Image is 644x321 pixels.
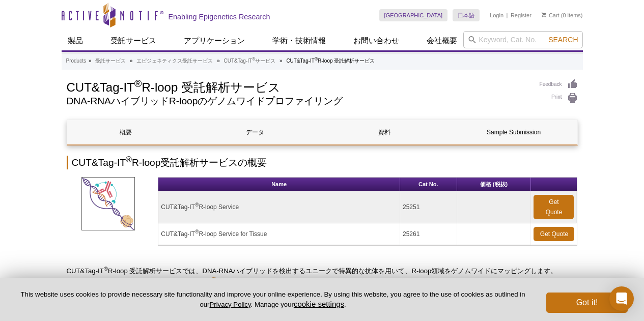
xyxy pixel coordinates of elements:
h2: CUT&Tag-IT R-loop受託解析サービスの概要 [67,156,578,169]
a: CUT&Tag-IT®受託解析サービス [175,277,269,285]
th: Cat No. [400,178,457,191]
button: Search [545,35,581,44]
a: データ [197,120,314,144]
sup: ® [104,266,108,272]
sup: ® [134,78,142,89]
div: Open Intercom Messenger [609,286,634,311]
td: CUT&Tag-IT R-loop Service [158,191,400,223]
a: 受託サービス [104,31,162,50]
a: Cart [542,12,559,19]
td: CUT&Tag-IT R-loop Service for Tissue [158,223,400,245]
sup: ® [315,56,318,62]
li: » [217,58,220,64]
a: アプリケーション [178,31,251,50]
span: Search [548,36,578,44]
button: Got it! [546,293,628,313]
td: 25251 [400,191,457,223]
a: 製品 [62,31,89,50]
button: cookie settings [294,300,344,308]
img: Single-Cell Multiome Service [81,177,135,230]
img: Your Cart [542,12,546,17]
input: Keyword, Cat. No. [463,31,583,48]
li: » [89,58,92,64]
li: (0 items) [542,9,583,21]
a: Products [66,56,86,66]
sup: ® [195,229,199,235]
h2: Enabling Epigenetics Research [169,12,270,21]
li: » [130,58,133,64]
th: Name [158,178,400,191]
a: Privacy Policy [209,301,250,308]
a: 学術・技術情報 [266,31,332,50]
a: 受託サービス [95,56,126,66]
sup: ® [126,155,132,164]
li: | [507,9,508,21]
a: Print [540,93,578,104]
a: Feedback [540,79,578,90]
a: Get Quote [534,195,574,219]
a: 日本語 [453,9,480,21]
a: お問い合わせ [347,31,405,50]
a: Sample Submission [455,120,573,144]
a: Login [490,12,503,19]
p: CUT&Tag-IT R-loop 受託解析サービスでは、DNA-RNAハイブリッドを検出するユニークで特異的な抗体を用いて、R-loop領域をゲノムワイドにマッピングします。[PERSON_N... [67,266,578,297]
a: 概要 [67,120,185,144]
h2: DNA-RNAハイブリッドR-loopのゲノムワイドプロファイリング [67,97,529,106]
sup: ® [195,202,199,208]
p: This website uses cookies to provide necessary site functionality and improve your online experie... [16,290,529,309]
sup: ® [252,56,255,62]
a: CUT&Tag-IT®サービス [224,56,276,66]
a: 資料 [326,120,443,144]
a: エピジェネティクス受託サービス [136,56,213,66]
a: [GEOGRAPHIC_DATA] [379,9,448,21]
a: Get Quote [534,227,574,241]
sup: ® [212,276,216,282]
td: 25261 [400,223,457,245]
li: » [279,58,283,64]
a: Register [511,12,531,19]
h1: CUT&Tag-IT R-loop 受託解析サービス [67,79,529,94]
a: 会社概要 [421,31,463,50]
li: CUT&Tag-IT R-loop 受託解析サービス [286,58,375,64]
th: 価格 (税抜) [457,178,531,191]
